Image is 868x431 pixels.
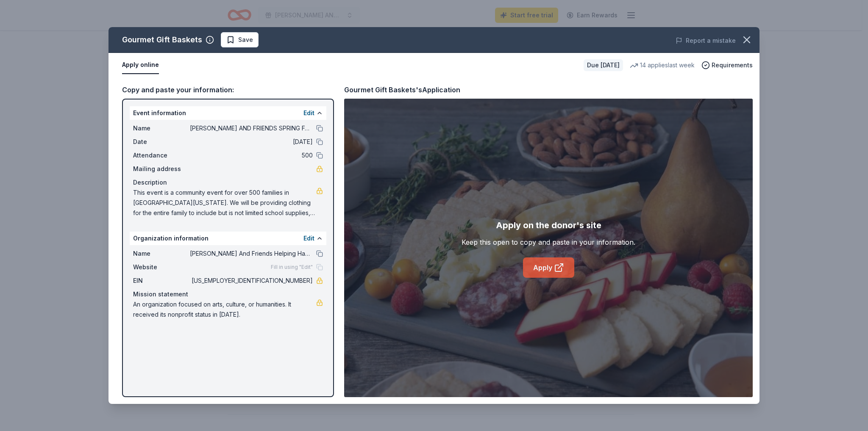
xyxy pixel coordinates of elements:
[701,60,753,70] button: Requirements
[676,36,736,46] button: Report a mistake
[190,137,313,147] span: [DATE]
[133,137,190,147] span: Date
[462,237,635,247] div: Keep this open to copy and paste in your information.
[133,164,190,174] span: Mailing address
[130,106,326,120] div: Event information
[344,84,460,95] div: Gourmet Gift Baskets's Application
[496,218,601,232] div: Apply on the donor's site
[133,188,316,218] span: This event is a community event for over 500 families in [GEOGRAPHIC_DATA][US_STATE]. We will be ...
[712,60,753,70] span: Requirements
[190,123,313,133] span: [PERSON_NAME] AND FRIENDS SPRING FAMILY GIVEAWAY
[190,276,313,286] span: [US_EMPLOYER_IDENTIFICATION_NUMBER]
[584,59,623,71] div: Due [DATE]
[133,249,190,259] span: Name
[133,289,323,299] div: Mission statement
[122,56,159,74] button: Apply online
[122,84,334,95] div: Copy and paste your information:
[630,60,695,70] div: 14 applies last week
[221,32,259,47] button: Save
[523,257,574,278] a: Apply
[238,35,253,45] span: Save
[190,249,313,259] span: [PERSON_NAME] And Friends Helping Hands Inc
[303,108,314,118] button: Edit
[133,177,323,188] div: Description
[133,123,190,133] span: Name
[303,233,314,243] button: Edit
[130,232,326,245] div: Organization information
[133,262,190,272] span: Website
[133,299,316,320] span: An organization focused on arts, culture, or humanities. It received its nonprofit status in [DATE].
[122,33,202,47] div: Gourmet Gift Baskets
[133,150,190,160] span: Attendance
[133,276,190,286] span: EIN
[271,264,313,271] span: Fill in using "Edit"
[190,150,313,160] span: 500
